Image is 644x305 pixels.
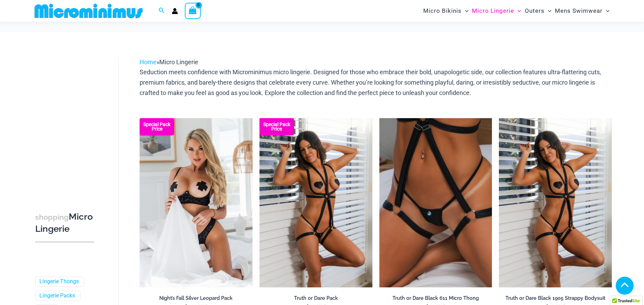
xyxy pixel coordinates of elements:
[140,67,612,98] p: Seduction meets confidence with Microminimus micro lingerie. Designed for those who embrace their...
[39,278,79,285] a: Lingerie Thongs
[172,8,178,14] a: Account icon link
[379,118,492,287] a: Truth or Dare Black Micro 02Truth or Dare Black 1905 Bodysuit 611 Micro 12Truth or Dare Black 190...
[259,118,372,287] a: Truth or Dare Black 1905 Bodysuit 611 Micro 07 Truth or Dare Black 1905 Bodysuit 611 Micro 06Trut...
[140,118,253,287] img: Nights Fall Silver Leopard 1036 Bra 6046 Thong 09v2
[462,2,468,20] span: Menu Toggle
[140,58,157,66] a: Home
[525,2,544,20] span: Outers
[140,122,174,131] b: Special Pack Price
[523,2,553,20] a: OutersMenu ToggleMenu Toggle
[39,292,75,299] a: Lingerie Packs
[35,211,94,235] h3: Micro Lingerie
[423,2,462,20] span: Micro Bikinis
[140,295,253,302] h2: Night’s Fall Silver Leopard Pack
[379,118,492,287] img: Truth or Dare Black Micro 02
[555,2,603,20] span: Mens Swimwear
[499,295,612,302] h2: Truth or Dare Black 1905 Strappy Bodysuit
[514,2,521,20] span: Menu Toggle
[472,2,514,20] span: Micro Lingerie
[259,295,372,302] h2: Truth or Dare Pack
[159,7,165,15] a: Search icon link
[259,122,294,131] b: Special Pack Price
[603,2,609,20] span: Menu Toggle
[379,295,492,302] h2: Truth or Dare Black 611 Micro Thong
[499,118,612,287] img: Truth or Dare Black 1905 Bodysuit 611 Micro 07
[159,58,198,66] span: Micro Lingerie
[140,118,253,287] a: Nights Fall Silver Leopard 1036 Bra 6046 Thong 09v2 Nights Fall Silver Leopard 1036 Bra 6046 Thon...
[420,1,612,21] nav: Site Navigation
[553,2,611,20] a: Mens SwimwearMenu ToggleMenu Toggle
[140,58,198,66] span: »
[544,2,551,20] span: Menu Toggle
[140,295,253,304] a: Night’s Fall Silver Leopard Pack
[35,51,97,190] iframe: TrustedSite Certified
[259,295,372,304] a: Truth or Dare Pack
[499,295,612,304] a: Truth or Dare Black 1905 Strappy Bodysuit
[499,118,612,287] a: Truth or Dare Black 1905 Bodysuit 611 Micro 07Truth or Dare Black 1905 Bodysuit 611 Micro 05Truth...
[259,118,372,287] img: Truth or Dare Black 1905 Bodysuit 611 Micro 07
[32,3,145,19] img: MM SHOP LOGO FLAT
[379,295,492,304] a: Truth or Dare Black 611 Micro Thong
[35,213,69,221] span: shopping
[185,3,201,19] a: View Shopping Cart, empty
[422,2,470,20] a: Micro BikinisMenu ToggleMenu Toggle
[470,2,523,20] a: Micro LingerieMenu ToggleMenu Toggle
